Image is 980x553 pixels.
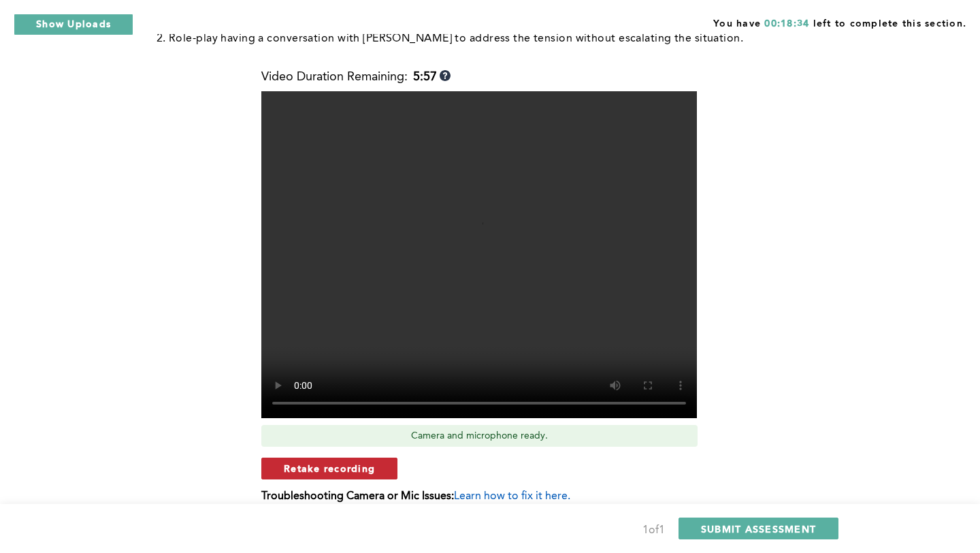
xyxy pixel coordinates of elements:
[764,19,809,29] span: 00:18:34
[169,33,743,44] span: Role-play having a conversation with [PERSON_NAME] to address the tension without escalating the ...
[713,14,966,31] span: You have left to complete this section.
[261,458,397,479] button: Retake recording
[284,462,375,475] span: Retake recording
[454,491,570,502] span: Learn how to fix it here.
[14,14,133,35] button: Show Uploads
[679,518,838,539] button: SUBMIT ASSESSMENT
[701,522,816,535] span: SUBMIT ASSESSMENT
[413,70,437,84] b: 5:57
[261,491,454,502] b: Troubleshooting Camera or Mic Issues:
[261,70,451,84] div: Video Duration Remaining:
[261,425,698,447] div: Camera and microphone ready.
[642,521,665,540] div: 1 of 1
